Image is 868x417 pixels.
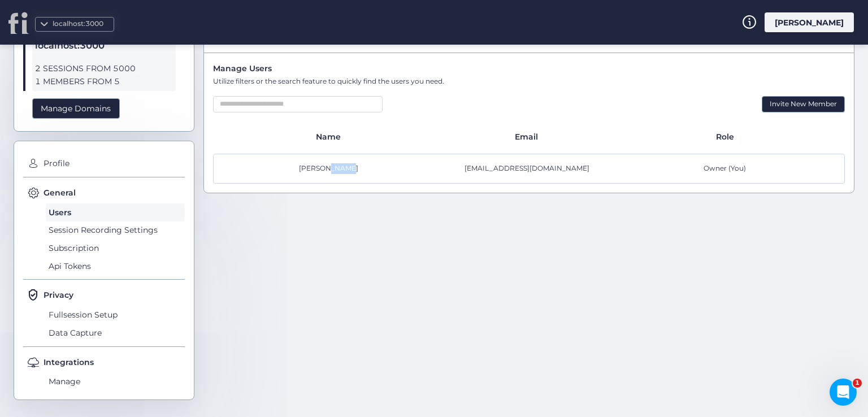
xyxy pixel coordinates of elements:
span: Owner (You) [704,163,746,174]
span: 2 SESSIONS FROM 5000 [35,62,173,75]
span: Profile [41,155,185,173]
span: Users [46,203,185,221]
span: Api Tokens [46,257,185,275]
div: Name [231,131,429,143]
div: Manage Domains [32,98,120,119]
div: Role [628,131,827,143]
span: Integrations [44,356,94,368]
div: [PERSON_NAME] [232,163,430,174]
span: Fullsession Setup [46,306,185,324]
div: Utilize filters or the search feature to quickly find the users you need. [213,76,845,87]
span: General [44,186,76,199]
div: [EMAIL_ADDRESS][DOMAIN_NAME] [430,163,628,174]
div: Email [429,131,628,143]
span: Manage [46,373,185,391]
div: [PERSON_NAME] [765,12,854,32]
div: Invite New Member [762,96,845,112]
span: localhost:3000 [35,38,173,53]
span: 1 MEMBERS FROM 5 [35,75,173,88]
span: Data Capture [46,324,185,342]
div: Manage Users [213,62,845,75]
span: Subscription [46,239,185,257]
span: 1 [853,379,862,388]
span: Privacy [44,289,73,301]
span: Session Recording Settings [46,221,185,240]
iframe: Intercom live chat [830,379,857,406]
div: localhost:3000 [50,19,106,29]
